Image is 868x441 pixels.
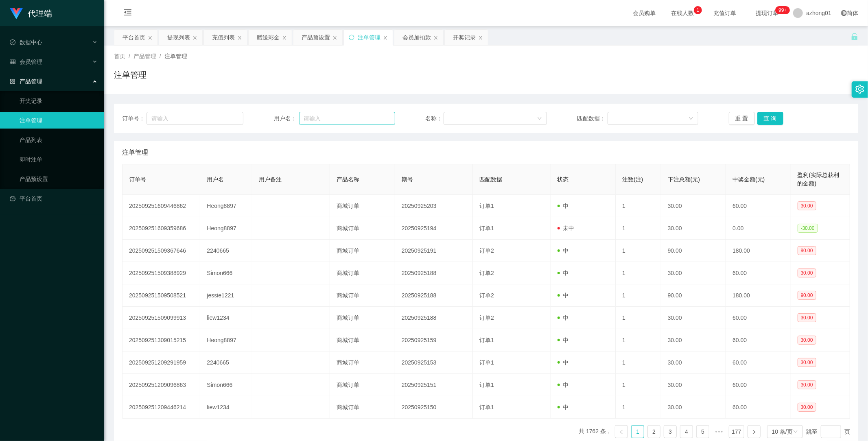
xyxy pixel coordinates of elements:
span: 订单1 [479,203,494,209]
i: 图标: table [10,59,15,65]
span: 下注总额(元) [668,176,700,183]
td: 202509251209291959 [122,351,200,374]
span: 订单1 [479,337,494,343]
i: 图标: close [237,35,242,40]
button: 查 询 [757,112,783,125]
span: 名称： [425,114,444,123]
span: 订单号： [122,114,146,123]
span: 30.00 [798,269,816,277]
span: 注单管理 [122,148,148,157]
div: 赠送彩金 [257,30,280,45]
div: 充值列表 [212,30,235,45]
td: 1 [616,240,661,262]
h1: 注单管理 [114,69,146,81]
td: 2240665 [200,240,252,262]
td: 30.00 [661,351,726,374]
i: 图标: close [332,35,337,40]
td: 0.00 [726,217,791,240]
td: liew1234 [200,307,252,329]
td: Heong8897 [200,329,252,351]
td: jessie1221 [200,284,252,307]
span: 提现订单 [752,10,783,16]
i: 图标: close [282,35,287,40]
span: 用户名： [274,114,299,123]
input: 请输入 [299,112,395,125]
span: / [129,53,130,59]
div: 平台首页 [122,30,145,45]
span: 注数(注) [622,176,643,183]
span: 数据中心 [10,39,42,46]
span: 中 [558,292,569,299]
td: 20250925188 [395,284,473,307]
td: 商城订单 [330,374,395,396]
span: 产品管理 [10,78,42,85]
span: 期号 [402,176,413,183]
td: 202509251509388929 [122,262,200,284]
span: 订单1 [479,225,494,231]
td: 1 [616,374,661,396]
span: 30.00 [798,201,816,210]
span: 90.00 [798,246,816,255]
td: 60.00 [726,396,791,419]
span: 盈利(实际总获利的金额) [798,172,840,187]
a: 代理端 [10,10,52,16]
a: 图标: dashboard平台首页 [10,190,98,207]
sup: 1207 [775,6,790,14]
span: 订单1 [479,359,494,366]
a: 4 [680,426,693,438]
td: 商城订单 [330,396,395,419]
td: 202509251509508521 [122,284,200,307]
span: 中 [558,203,569,209]
a: 开奖记录 [20,93,98,109]
i: 图标: down [793,429,798,435]
span: 产品管理 [133,53,156,59]
li: 共 1762 条， [579,425,612,438]
li: 2 [647,425,660,438]
td: 180.00 [726,284,791,307]
span: 90.00 [798,291,816,300]
i: 图标: left [619,430,624,434]
td: 20250925153 [395,351,473,374]
td: 202509251609446862 [122,195,200,217]
span: -30.00 [798,224,818,233]
span: 匹配数据 [479,176,502,183]
i: 图标: close [433,35,438,40]
span: 匹配数据： [577,114,608,123]
span: 首页 [114,53,125,59]
td: 商城订单 [330,262,395,284]
i: 图标: close [192,35,197,40]
div: 开奖记录 [453,30,476,45]
span: 充值订单 [709,10,740,16]
td: 20250925151 [395,374,473,396]
span: ••• [713,425,726,438]
img: logo.9652507e.png [10,8,23,20]
td: 202509251609359686 [122,217,200,240]
td: 60.00 [726,329,791,351]
li: 向后 5 页 [713,425,726,438]
td: 202509251309015215 [122,329,200,351]
span: 用户备注 [259,176,282,183]
i: 图标: right [752,430,756,434]
div: 10 条/页 [772,426,793,438]
td: 商城订单 [330,217,395,240]
i: 图标: unlock [851,33,858,40]
a: 产品预设置 [20,171,98,187]
span: 订单2 [479,314,494,321]
td: 20250925191 [395,240,473,262]
span: 中 [558,247,569,254]
td: 商城订单 [330,307,395,329]
td: 30.00 [661,217,726,240]
td: 60.00 [726,351,791,374]
td: 60.00 [726,195,791,217]
span: 中 [558,314,569,321]
td: 商城订单 [330,284,395,307]
li: 下一页 [748,425,761,438]
button: 重 置 [729,112,755,125]
div: 产品预设置 [302,30,330,45]
td: 202509251209446214 [122,396,200,419]
span: 30.00 [798,313,816,322]
div: 注单管理 [358,30,380,45]
span: 中奖金额(元) [732,176,765,183]
span: 订单1 [479,382,494,388]
td: 30.00 [661,307,726,329]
